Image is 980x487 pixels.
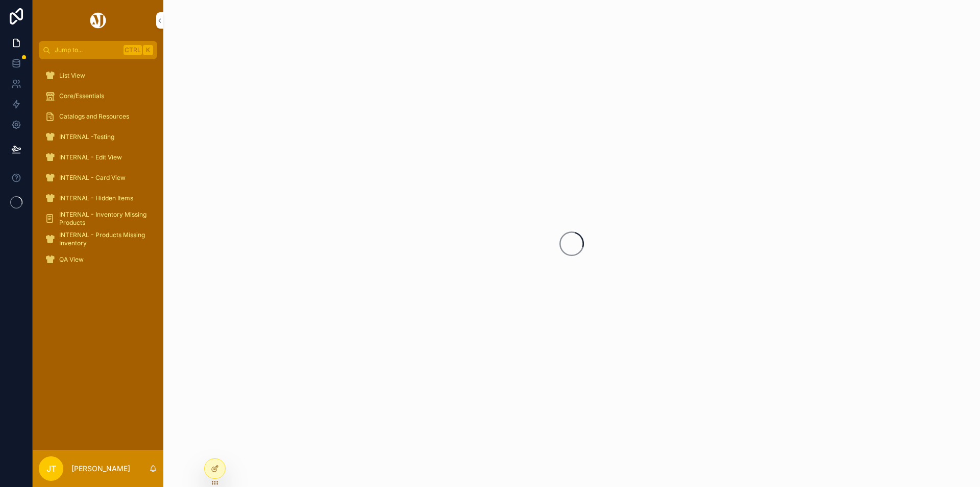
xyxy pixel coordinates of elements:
span: Catalogs and Resources [59,112,129,121]
a: INTERNAL -Testing [39,128,157,146]
div: scrollable content [33,59,163,282]
span: QA View [59,256,84,264]
span: JT [46,462,56,475]
span: INTERNAL - Edit View [59,153,122,161]
a: Core/Essentials [39,87,157,105]
span: INTERNAL - Inventory Missing Products [59,211,147,227]
a: INTERNAL - Card View [39,169,157,187]
span: Jump to... [55,46,119,54]
button: Jump to...CtrlK [39,41,157,59]
img: App logo [88,12,108,29]
a: Catalogs and Resources [39,107,157,126]
a: List View [39,66,157,85]
span: List View [59,72,85,80]
span: Ctrl [124,45,142,55]
p: [PERSON_NAME] [71,463,130,474]
a: QA View [39,250,157,269]
span: INTERNAL - Card View [59,174,126,182]
a: INTERNAL - Inventory Missing Products [39,210,157,228]
span: Core/Essentials [59,92,104,100]
span: K [144,46,152,54]
span: INTERNAL - Products Missing Inventory [59,231,147,247]
a: INTERNAL - Edit View [39,148,157,167]
span: INTERNAL -Testing [59,133,114,141]
span: INTERNAL - Hidden Items [59,194,133,202]
a: INTERNAL - Hidden Items [39,189,157,207]
a: INTERNAL - Products Missing Inventory [39,230,157,248]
